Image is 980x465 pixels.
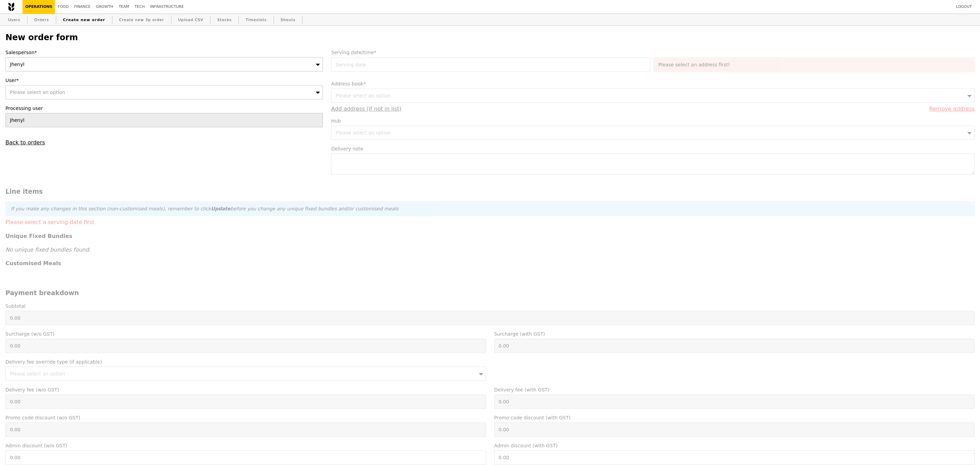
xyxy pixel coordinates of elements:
a: Stocks [215,14,234,26]
label: Processing user [5,105,323,112]
a: Upload CSV [175,14,206,26]
h2: New order form [5,33,975,42]
a: Create new order [60,14,108,26]
a: Timeslots [243,14,269,26]
span: Jhenyl [10,62,25,67]
a: Create new 3p order [116,14,167,26]
span: Please select an option [10,90,65,95]
img: Grain logo [8,2,14,11]
a: Shouts [278,14,298,26]
label: User* [5,77,323,84]
a: Users [5,14,23,26]
label: Salesperson* [5,49,323,56]
a: Orders [32,14,52,26]
a: Back to orders [5,139,45,146]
